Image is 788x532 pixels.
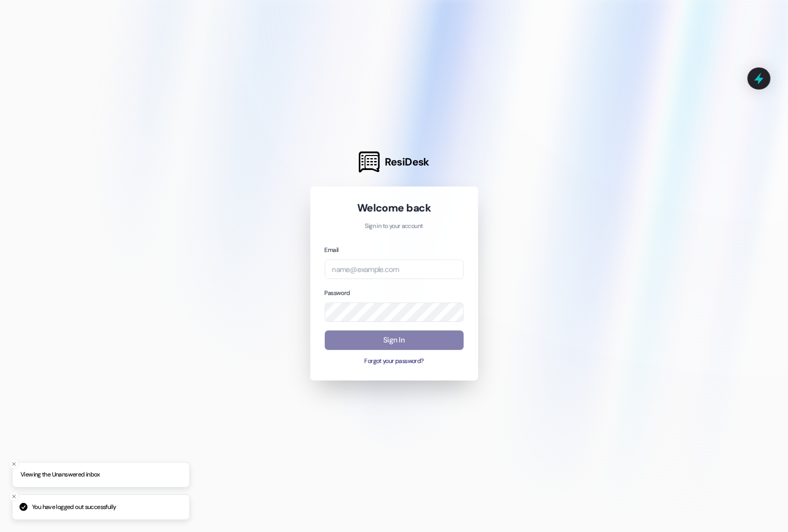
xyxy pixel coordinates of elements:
button: Forgot your password? [325,357,464,366]
p: Viewing the Unanswered inbox [20,470,100,479]
input: name@example.com [325,259,464,279]
button: Close toast [9,491,19,501]
label: Email [325,246,339,254]
p: You have logged out successfully [32,503,116,512]
button: Sign In [325,330,464,350]
h1: Welcome back [325,201,464,215]
button: Close toast [9,459,19,469]
label: Password [325,289,350,297]
span: ResiDesk [385,155,429,169]
p: Sign in to your account [325,222,464,231]
img: ResiDesk Logo [359,151,380,172]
